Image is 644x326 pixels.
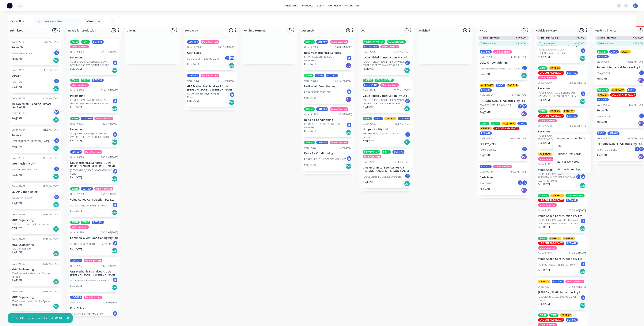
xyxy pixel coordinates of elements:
div: Main Contract [538,76,557,79]
p: PO #PENRITH RSL ROOF SITE MEASURES [304,158,346,161]
div: LOT-502 [326,74,338,77]
p: Req. [DATE] [597,77,608,80]
div: 07:11 AM [DATE] [218,79,235,83]
div: 03:40 PM [DATE] [335,79,352,83]
div: Order #24010:47 AM [DATE]Retro AirPO #Freshwater AptsPOReq.[DATE]Del [10,39,61,65]
div: Del [53,86,59,92]
p: PO #SITE MEASURE SMALL GRILL BOX [480,104,517,110]
p: PO #[PERSON_NAME] PUNCHBOWL DWG-M-OF-11 REV-B OFFICE 11 RUN B [538,91,580,98]
p: PO #HMRI [12,80,22,83]
p: Delta Air Conditioning [304,152,352,155]
div: jT [522,65,528,71]
div: LAG CUT AND READY [493,127,520,130]
p: PO #TAREE EXH SITE MEASURE [187,57,219,61]
div: Del [521,72,527,79]
p: Req. [DATE] [363,67,374,71]
div: ALLEYWAY [480,84,494,87]
p: Req. [DATE] [70,139,82,142]
div: Main Contract [363,155,381,158]
div: Order #2989 [304,46,318,49]
div: jT [634,146,640,152]
div: 02:41 PM [DATE] [511,55,528,59]
div: 50INT [363,117,372,120]
div: Del [112,139,118,145]
div: Order #2988 [187,46,201,49]
p: Paramount [70,94,118,98]
div: C-O-D [597,132,606,135]
div: LOT-510 [81,117,93,120]
div: LOT-483 [608,132,620,135]
div: 50 VAPASTOP50INTLOT-479Main ContractOrder #297312:30 PM [DATE]GRE Mechanical Services P/L t/a [PE... [361,149,412,188]
p: Paramount [70,128,118,131]
p: PO #Little Box [12,111,26,115]
div: COLOURBOND [375,79,394,82]
p: Req. [DATE] [304,129,316,133]
div: 02:41 PM [DATE] [101,89,118,92]
div: 25INT [304,74,314,77]
div: CAGE 23 [549,66,561,70]
div: LOT-494 [187,40,199,44]
div: 100INTLOT-497Main ContractOrder #298910:04 AM [DATE]Resolve Mechanical ServicesPO #ST MARY'S DIGG... [303,39,354,70]
p: PO #JOB 3594 [597,72,612,75]
div: CAGE 1 [620,50,631,54]
div: PO [229,55,235,61]
p: PO #ST [PERSON_NAME] PERFORMANCE CENTRE ROOF DWG-VAE-RF102 RUN E [363,60,405,67]
div: Order #1344 [12,128,25,132]
div: LOT-490 [398,117,410,120]
p: Cash Sales [187,51,235,54]
p: Req. [DATE] [12,85,23,89]
div: Del [404,139,410,145]
div: 11:19 AM [DATE] [335,146,352,150]
div: 07:36 AM [DATE] [511,137,528,140]
div: 02:42 PM [DATE] [101,50,118,54]
p: Delta Air Conditioning [304,118,352,122]
a: dashboard [283,3,301,9]
div: 75ext75INTLOT-512Main ContractOrder #300602:41 PM [DATE]ParamountPO #[PERSON_NAME] PUNCHBOWL DWG-... [69,77,119,113]
div: PO [54,50,59,56]
div: jT [112,132,118,137]
p: Noppen Air Pty Ltd [363,128,411,131]
div: 06:25 AM [DATE] [43,128,59,132]
div: 12:25 PM [DATE] [101,122,118,126]
div: Order #2973 [363,160,376,164]
p: Air Forced Air (Leading Climate Solutions) [12,102,59,109]
div: LOT-505 [597,55,609,58]
div: Order #2997 [597,60,610,64]
div: ALLEYWAYC-O-DCAGE 21LOT-499Order #299011:17 AM [DATE][PERSON_NAME] Industries Pty LtdPO #SITE MEA... [478,82,529,119]
div: LOT-497 [316,40,328,44]
div: Main Contract [70,83,89,87]
p: Req. [DATE] [12,145,23,148]
div: PO [54,78,59,84]
p: Req. [DATE] [538,141,550,145]
input: Search for orders... [43,18,81,25]
p: PO #ST MARY'S DIGGERS SITE MEASURES [304,55,346,62]
div: 50INTC-O-DCAGE 19LOT-490Order #298311:38 AM [DATE]Noppen Air Pty Ltd[GEOGRAPHIC_DATA] P.O-022228 ... [361,115,412,147]
div: 10mm BI [597,88,609,92]
p: Req. [DATE] [597,120,608,124]
div: Order #134406:25 AM [DATE]Retrotec[STREET_ADDRESS][PERSON_NAME]POReq.[DATE]Del [10,127,61,153]
div: Order #2959 [597,103,610,107]
div: jT [517,103,523,109]
p: Paramount [70,56,118,59]
div: 10:04 AM [DATE] [335,46,352,49]
p: PO #Freshwater Apts [12,52,34,55]
div: jT [346,122,352,128]
p: Req. [DATE] [70,67,82,71]
div: 12:57 PM [DATE] [335,113,352,116]
div: jT [522,146,528,152]
p: Delta Air Conditioning [480,61,528,64]
p: SCE Projects [480,143,528,146]
div: Del [404,67,410,73]
div: CAGE 21 [506,84,519,87]
div: LOT-507 [70,150,82,154]
div: LOT-459 [566,114,578,118]
p: Req. [DATE] [480,111,491,114]
div: jT [112,98,118,104]
div: 50INTLOT-510Main ContractOrder #300512:25 PM [DATE]ParamountPO #[PERSON_NAME] PUNCHBOWL DWG-M-OF-... [69,115,119,147]
div: Del [580,98,586,104]
div: Del [53,117,59,123]
div: C-O-D [373,117,383,120]
div: Order #127504:54 AM [DATE]Air Forced Air (Leading Climate Solutions)PO #Little BoxPOReq.[DATE]Del [10,95,61,125]
div: C-O-D [517,122,527,125]
p: Req. [DATE] [304,62,316,66]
